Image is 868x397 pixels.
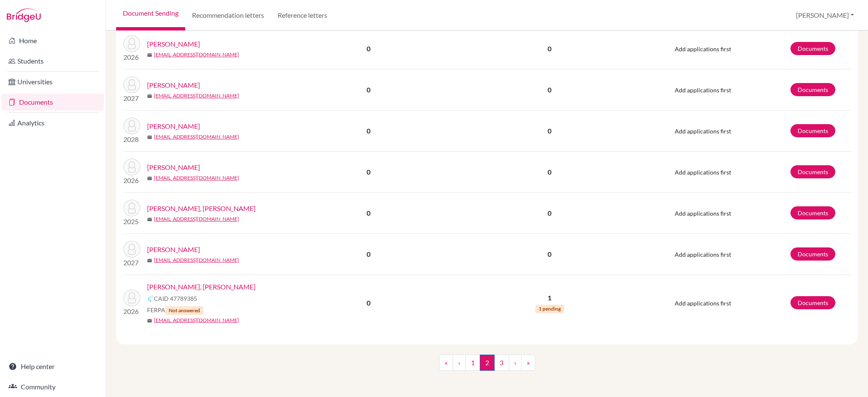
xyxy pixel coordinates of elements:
b: 0 [367,168,370,176]
p: 2028 [123,134,140,144]
a: ‹ [453,355,466,371]
p: 2026 [123,52,140,62]
p: 0 [445,249,654,259]
b: 0 [367,44,370,53]
a: Analytics [2,114,104,131]
span: mail [147,135,152,140]
span: FERPA [147,305,203,315]
p: 2026 [123,306,140,316]
p: 2025 [123,217,140,227]
img: Wang, Darin [123,117,140,134]
img: Wang, Yi-Cheng [123,200,140,217]
a: Documents [790,247,835,261]
p: 0 [445,85,654,95]
a: Community [2,378,104,395]
p: 0 [445,167,654,177]
img: Tsai, Shih-Sheng [123,35,140,52]
a: [PERSON_NAME], [PERSON_NAME] [147,203,256,214]
p: 2027 [123,258,140,268]
span: mail [147,217,152,222]
span: mail [147,258,152,263]
span: mail [147,53,152,58]
a: [EMAIL_ADDRESS][DOMAIN_NAME] [154,316,239,324]
p: 0 [445,126,654,136]
img: Wu, An-Chen [123,289,140,306]
span: Add applications first [675,210,731,217]
a: [EMAIL_ADDRESS][DOMAIN_NAME] [154,174,239,182]
a: Documents [790,206,835,219]
img: Wu, Chiung [123,241,140,258]
a: [PERSON_NAME] [147,121,200,131]
a: [PERSON_NAME] [147,244,200,255]
a: 1 [465,355,480,371]
span: mail [147,176,152,181]
a: [PERSON_NAME] [147,39,200,49]
span: Add applications first [675,300,731,307]
span: 2 [480,355,495,371]
a: › [509,355,522,371]
a: [PERSON_NAME] [147,80,200,90]
a: Students [2,53,104,69]
img: Tsai, Wei Ru [123,76,140,93]
p: 0 [445,208,654,218]
a: Documents [790,165,835,178]
a: Home [2,32,104,49]
b: 0 [367,299,370,307]
img: Common App logo [147,295,154,302]
button: [PERSON_NAME] [792,7,858,23]
p: 2026 [123,175,140,186]
a: [EMAIL_ADDRESS][DOMAIN_NAME] [154,133,239,141]
a: Documents [790,42,835,55]
a: Universities [2,73,104,90]
a: [EMAIL_ADDRESS][DOMAIN_NAME] [154,92,239,100]
span: Add applications first [675,86,731,94]
a: [PERSON_NAME], [PERSON_NAME] [147,282,256,292]
span: Add applications first [675,251,731,258]
span: Not answered [165,306,203,315]
span: mail [147,318,152,323]
img: Wang, Yin-Cheng [123,158,140,175]
a: 3 [494,355,509,371]
a: Help center [2,358,104,375]
a: Documents [790,83,835,96]
b: 0 [367,209,370,217]
span: CAID 47789385 [154,294,197,303]
p: 0 [445,44,654,54]
a: » [521,355,535,371]
b: 0 [367,127,370,135]
a: [PERSON_NAME] [147,162,200,172]
b: 0 [367,86,370,94]
span: Add applications first [675,45,731,53]
a: [EMAIL_ADDRESS][DOMAIN_NAME] [154,51,239,58]
span: Add applications first [675,128,731,135]
img: Bridge-U [7,8,41,22]
a: Documents [790,124,835,137]
a: « [439,355,453,371]
b: 0 [367,250,370,258]
p: 1 [445,293,654,303]
a: Documents [790,296,835,309]
p: 2027 [123,93,140,103]
a: [EMAIL_ADDRESS][DOMAIN_NAME] [154,256,239,264]
span: mail [147,94,152,99]
nav: ... [439,355,535,378]
span: 1 pending [535,305,564,313]
span: Add applications first [675,169,731,176]
a: [EMAIL_ADDRESS][DOMAIN_NAME] [154,215,239,223]
a: Documents [2,94,104,111]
